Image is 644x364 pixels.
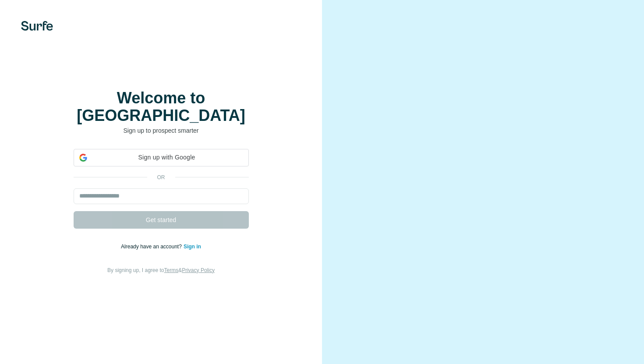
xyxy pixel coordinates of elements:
[91,153,243,162] span: Sign up with Google
[74,126,249,135] p: Sign up to prospect smarter
[121,244,184,250] span: Already have an account?
[107,267,215,273] span: By signing up, I agree to &
[74,89,249,124] h1: Welcome to [GEOGRAPHIC_DATA]
[184,244,201,250] a: Sign in
[21,21,53,31] img: Surfe's logo
[74,149,249,166] div: Sign up with Google
[147,173,175,181] p: or
[164,267,179,273] a: Terms
[182,267,215,273] a: Privacy Policy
